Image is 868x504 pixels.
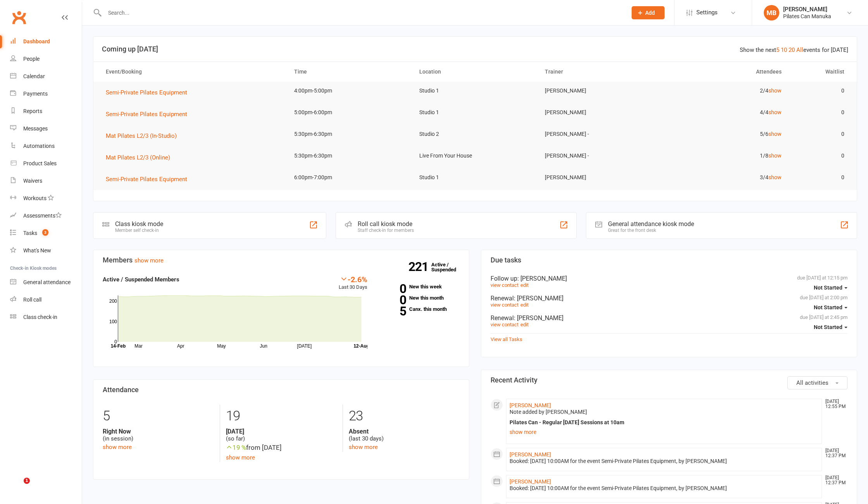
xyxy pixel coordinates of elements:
span: Not Started [814,285,842,291]
a: Automations [10,137,82,155]
a: Messages [10,120,82,137]
a: view contact [491,282,518,288]
span: Add [645,10,655,16]
a: Tasks 3 [10,225,82,242]
span: : [PERSON_NAME] [514,314,563,322]
td: Studio 1 [412,168,538,187]
div: Renewal [491,295,847,302]
div: Assessments [23,213,62,219]
div: Member self check-in [115,228,163,233]
a: show [768,174,782,180]
button: Semi-Private Pilates Equipment [106,110,193,119]
div: Class check-in [23,314,57,320]
div: Payments [23,91,48,97]
div: Class kiosk mode [115,220,163,228]
td: 5:00pm-6:00pm [287,103,413,122]
button: Add [632,6,665,19]
a: Assessments [10,207,82,225]
div: Follow up [491,275,847,282]
button: Semi-Private Pilates Equipment [106,88,193,97]
td: 2/4 [663,82,789,100]
td: 6:00pm-7:00pm [287,168,413,187]
a: Payments [10,85,82,103]
span: Semi-Private Pilates Equipment [106,89,187,96]
td: 0 [789,125,851,143]
div: Pilates Can - Regular [DATE] Sessions at 10am [510,419,818,426]
h3: Due tasks [491,256,847,264]
input: Search... [102,7,622,18]
a: edit [520,282,529,288]
button: Mat Pilates L2/3 (Online) [106,153,176,162]
span: Not Started [814,324,842,330]
div: Messages [23,125,48,132]
a: show more [510,427,818,437]
th: Location [412,62,538,82]
td: 1/8 [663,147,789,165]
span: : [PERSON_NAME] [517,275,567,282]
span: Mat Pilates L2/3 (Online) [106,154,170,161]
strong: Right Now [103,428,214,435]
time: [DATE] 12:37 PM [821,475,847,485]
a: view contact [491,322,518,327]
div: General attendance [23,279,71,285]
div: Staff check-in for members [358,228,414,233]
a: Workouts [10,190,82,207]
strong: 5 [379,305,406,317]
a: People [10,50,82,68]
time: [DATE] 12:55 PM [821,399,847,409]
div: Booked: [DATE] 10:00AM for the event Semi-Private Pilates Equipment, by [PERSON_NAME] [510,485,818,492]
span: Settings [696,4,718,21]
div: 19 [226,405,337,428]
div: Workouts [23,195,46,201]
button: Mat Pilates L2/3 (In-Studio) [106,131,182,141]
span: Mat Pilates L2/3 (In-Studio) [106,132,177,139]
strong: 0 [379,294,406,306]
time: [DATE] 12:37 PM [821,448,847,458]
a: 0New this month [379,295,460,300]
div: Calendar [23,73,45,79]
strong: 221 [408,261,431,273]
button: Semi-Private Pilates Equipment [106,175,193,184]
td: 0 [789,103,851,122]
div: (last 30 days) [349,428,460,442]
h3: Coming up [DATE] [102,45,848,53]
a: [PERSON_NAME] [510,451,551,458]
span: 3 [42,229,48,236]
a: show more [226,454,255,461]
div: Note added by [PERSON_NAME] [510,409,818,415]
div: from [DATE] [226,442,337,453]
td: 4/4 [663,103,789,122]
th: Waitlist [789,62,851,82]
div: (so far) [226,428,337,442]
td: Studio 1 [412,82,538,100]
div: Roll call kiosk mode [358,220,414,228]
a: show [768,131,782,137]
div: [PERSON_NAME] [783,6,831,13]
a: show [768,109,782,115]
span: All activities [796,379,828,386]
span: 1 [24,478,30,484]
span: Not Started [814,304,842,310]
h3: Recent Activity [491,376,847,384]
button: All activities [787,376,847,389]
td: [PERSON_NAME] [538,103,663,122]
a: All [796,46,803,53]
div: Show the next events for [DATE] [740,45,848,55]
h3: Attendance [103,386,460,394]
div: Renewal [491,314,847,322]
a: 5Canx. this month [379,307,460,312]
div: Tasks [23,230,37,236]
td: 0 [789,147,851,165]
button: Not Started [814,320,847,334]
th: Trainer [538,62,663,82]
div: Waivers [23,178,42,184]
div: Reports [23,108,42,114]
a: View all Tasks [491,336,522,342]
div: 5 [103,405,214,428]
strong: [DATE] [226,428,337,435]
a: edit [520,302,529,308]
div: What's New [23,247,51,254]
span: 19 % [226,444,246,451]
iframe: Intercom live chat [8,478,26,496]
td: 5:30pm-6:30pm [287,147,413,165]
